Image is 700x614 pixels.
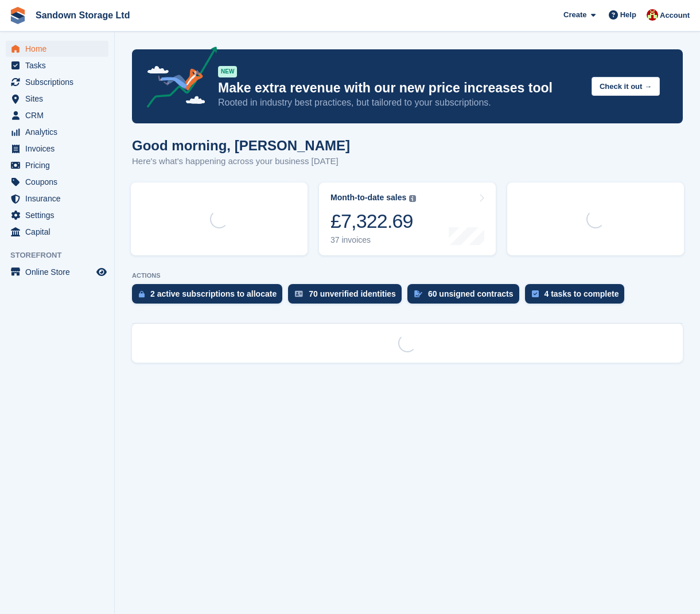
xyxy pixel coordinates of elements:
[6,191,108,207] a: menu
[407,284,525,309] a: 60 unsigned contracts
[319,182,496,255] a: Month-to-date sales £7,322.69 37 invoices
[25,141,94,157] span: Invoices
[132,155,350,168] p: Here's what's happening across your business [DATE]
[25,224,94,240] span: Capital
[592,77,660,96] button: Check it out →
[309,289,396,298] div: 70 unverified identities
[6,174,108,190] a: menu
[218,80,582,96] p: Make extra revenue with our new price increases tool
[31,6,134,25] a: Sandown Storage Ltd
[6,124,108,140] a: menu
[563,9,586,21] span: Create
[150,289,277,298] div: 2 active subscriptions to allocate
[330,209,416,233] div: £7,322.69
[10,250,114,261] span: Storefront
[218,66,237,77] div: NEW
[6,224,108,240] a: menu
[25,57,94,73] span: Tasks
[25,91,94,107] span: Sites
[132,138,350,153] h1: Good morning, [PERSON_NAME]
[25,124,94,140] span: Analytics
[132,284,288,309] a: 2 active subscriptions to allocate
[6,107,108,123] a: menu
[25,157,94,173] span: Pricing
[137,46,217,112] img: price-adjustments-announcement-icon-8257ccfd72463d97f412b2fc003d46551f7dbcb40ab6d574587a9cd5c0d94...
[25,74,94,90] span: Subscriptions
[6,264,108,280] a: menu
[6,141,108,157] a: menu
[545,289,619,298] div: 4 tasks to complete
[6,157,108,173] a: menu
[288,284,407,309] a: 70 unverified identities
[620,9,636,21] span: Help
[409,195,416,202] img: icon-info-grey-7440780725fd019a000dd9b08b2336e03edf1995a4989e88bcd33f0948082b44.svg
[330,235,416,245] div: 37 invoices
[330,193,406,203] div: Month-to-date sales
[647,9,658,21] img: Jessica Durrant
[295,290,303,297] img: verify_identity-adf6edd0f0f0b5bbfe63781bf79b02c33cf7c696d77639b501bdc392416b5a36.svg
[660,10,690,21] span: Account
[25,41,94,57] span: Home
[6,207,108,223] a: menu
[6,41,108,57] a: menu
[25,107,94,123] span: CRM
[218,96,582,109] p: Rooted in industry best practices, but tailored to your subscriptions.
[25,174,94,190] span: Coupons
[6,57,108,73] a: menu
[6,74,108,90] a: menu
[414,290,422,297] img: contract_signature_icon-13c848040528278c33f63329250d36e43548de30e8caae1d1a13099fd9432cc5.svg
[525,284,631,309] a: 4 tasks to complete
[132,272,683,279] p: ACTIONS
[25,264,94,280] span: Online Store
[532,290,539,297] img: task-75834270c22a3079a89374b754ae025e5fb1db73e45f91037f5363f120a921f8.svg
[6,91,108,107] a: menu
[25,191,94,207] span: Insurance
[139,290,145,298] img: active_subscription_to_allocate_icon-d502201f5373d7db506a760aba3b589e785aa758c864c3986d89f69b8ff3...
[25,207,94,223] span: Settings
[95,265,108,279] a: Preview store
[428,289,514,298] div: 60 unsigned contracts
[9,7,26,24] img: stora-icon-8386f47178a22dfd0bd8f6a31ec36ba5ce8667c1dd55bd0f319d3a0aa187defe.svg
